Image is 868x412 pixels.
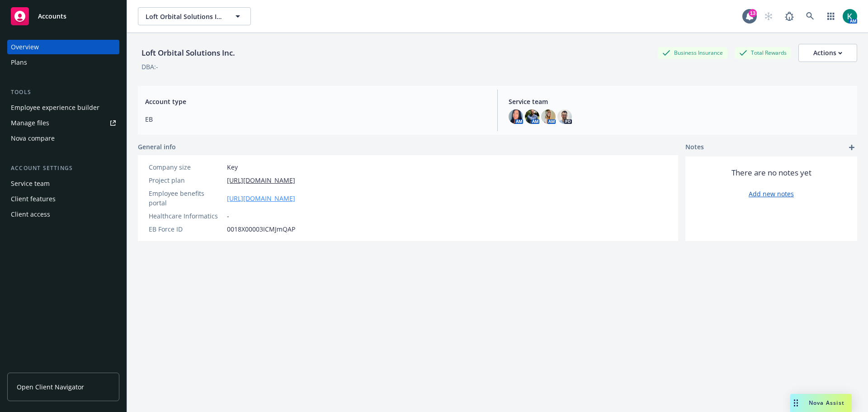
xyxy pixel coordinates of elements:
a: Start snowing [759,7,778,25]
div: Employee benefits portal [149,189,223,208]
div: Drag to move [790,394,802,412]
div: Total Rewards [735,47,791,58]
div: Client features [11,192,56,206]
span: EB [145,114,486,124]
img: photo [509,109,523,124]
div: Overview [11,40,39,54]
a: Accounts [7,4,119,29]
img: photo [541,109,556,124]
div: Manage files [11,116,49,130]
a: Employee experience builder [7,100,119,115]
div: Service team [11,176,50,191]
img: photo [557,109,572,124]
a: Overview [7,40,119,54]
div: Project plan [149,175,223,185]
a: Report a Bug [780,7,798,25]
a: Search [801,7,819,25]
span: Service team [509,97,850,106]
div: Plans [11,55,27,70]
div: Employee experience builder [11,100,99,115]
a: Plans [7,55,119,70]
div: DBA: - [142,62,158,71]
div: Business Insurance [658,47,727,58]
div: Company size [149,162,223,172]
div: Healthcare Informatics [149,211,223,221]
button: Actions [798,44,857,62]
a: Switch app [822,7,840,25]
div: Tools [7,88,119,97]
span: Loft Orbital Solutions Inc. [146,12,224,21]
span: Open Client Navigator [17,382,84,392]
div: Loft Orbital Solutions Inc. [138,47,239,59]
a: [URL][DOMAIN_NAME] [227,175,295,185]
a: Add new notes [749,189,794,199]
span: 0018X00003ICMJmQAP [227,224,295,234]
img: photo [843,9,857,24]
a: [URL][DOMAIN_NAME] [227,194,295,203]
div: Nova compare [11,131,55,146]
div: 13 [749,9,757,17]
a: Client features [7,192,119,206]
span: Nova Assist [809,399,844,407]
span: General info [138,142,176,152]
span: Account type [145,97,486,106]
a: add [846,142,857,153]
div: EB Force ID [149,224,223,234]
button: Loft Orbital Solutions Inc. [138,7,251,25]
span: - [227,211,229,221]
div: Account settings [7,164,119,173]
img: photo [525,109,539,124]
span: Accounts [38,13,66,20]
div: Actions [813,44,842,62]
a: Client access [7,207,119,222]
div: Client access [11,207,50,222]
span: Key [227,162,238,172]
span: There are no notes yet [731,167,811,178]
a: Nova compare [7,131,119,146]
span: Notes [685,142,704,153]
a: Manage files [7,116,119,130]
button: Nova Assist [790,394,852,412]
a: Service team [7,176,119,191]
